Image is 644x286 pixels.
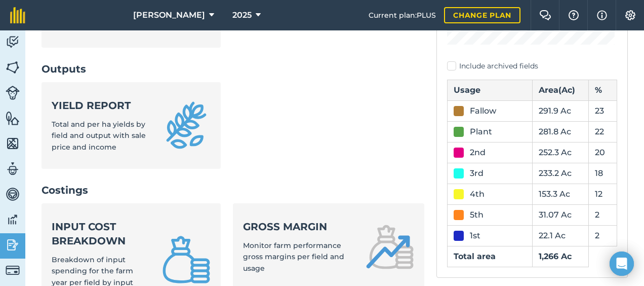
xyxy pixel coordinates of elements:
[448,80,533,100] th: Usage
[444,7,520,23] a: Change plan
[6,34,20,50] img: svg+xml;base64,PD94bWwgdmVyc2lvbj0iMS4wIiBlbmNvZGluZz0idXRmLTgiPz4KPCEtLSBHZW5lcmF0b3I6IEFkb2JlIE...
[52,220,150,248] strong: Input cost breakdown
[589,80,617,100] th: %
[532,204,589,225] td: 31.07 Ac
[52,98,150,113] strong: Yield report
[470,230,480,242] div: 1st
[133,9,205,21] span: [PERSON_NAME]
[6,136,20,151] img: svg+xml;base64,PHN2ZyB4bWxucz0iaHR0cDovL3d3dy53My5vcmcvMjAwMC9zdmciIHdpZHRoPSI1NiIgaGVpZ2h0PSI2MC...
[470,147,486,159] div: 2nd
[589,142,617,163] td: 20
[470,105,496,117] div: Fallow
[243,220,353,234] strong: Gross margin
[162,235,211,284] img: Input cost breakdown
[568,10,580,20] img: A question mark icon
[42,82,221,169] a: Yield reportTotal and per ha yields by field and output with sale price and income
[42,183,424,197] h2: Costings
[532,225,589,246] td: 22.1 Ac
[6,161,20,176] img: svg+xml;base64,PD94bWwgdmVyc2lvbj0iMS4wIiBlbmNvZGluZz0idXRmLTgiPz4KPCEtLSBHZW5lcmF0b3I6IEFkb2JlIE...
[6,263,20,277] img: svg+xml;base64,PD94bWwgdmVyc2lvbj0iMS4wIiBlbmNvZGluZz0idXRmLTgiPz4KPCEtLSBHZW5lcmF0b3I6IEFkb2JlIE...
[532,100,589,121] td: 291.9 Ac
[610,252,634,276] div: Open Intercom Messenger
[243,241,344,273] span: Monitor farm performance gross margins per field and usage
[589,184,617,204] td: 12
[162,101,211,150] img: Yield report
[624,10,636,20] img: A cog icon
[447,61,617,71] label: Include archived fields
[539,10,551,20] img: Two speech bubbles overlapping with the left bubble in the forefront
[52,120,146,152] span: Total and per ha yields by field and output with sale price and income
[470,209,484,221] div: 5th
[6,60,20,75] img: svg+xml;base64,PHN2ZyB4bWxucz0iaHR0cDovL3d3dy53My5vcmcvMjAwMC9zdmciIHdpZHRoPSI1NiIgaGVpZ2h0PSI2MC...
[42,62,424,76] h2: Outputs
[6,86,20,100] img: svg+xml;base64,PD94bWwgdmVyc2lvbj0iMS4wIiBlbmNvZGluZz0idXRmLTgiPz4KPCEtLSBHZW5lcmF0b3I6IEFkb2JlIE...
[470,188,485,200] div: 4th
[532,184,589,204] td: 153.3 Ac
[589,163,617,184] td: 18
[369,10,436,21] span: Current plan : PLUS
[470,126,492,138] div: Plant
[539,252,572,261] strong: 1,266 Ac
[532,121,589,142] td: 281.8 Ac
[597,9,607,21] img: svg+xml;base64,PHN2ZyB4bWxucz0iaHR0cDovL3d3dy53My5vcmcvMjAwMC9zdmciIHdpZHRoPSIxNyIgaGVpZ2h0PSIxNy...
[6,111,20,126] img: svg+xml;base64,PHN2ZyB4bWxucz0iaHR0cDovL3d3dy53My5vcmcvMjAwMC9zdmciIHdpZHRoPSI1NiIgaGVpZ2h0PSI2MC...
[589,204,617,225] td: 2
[532,163,589,184] td: 233.2 Ac
[589,100,617,121] td: 23
[589,225,617,246] td: 2
[6,212,20,227] img: svg+xml;base64,PD94bWwgdmVyc2lvbj0iMS4wIiBlbmNvZGluZz0idXRmLTgiPz4KPCEtLSBHZW5lcmF0b3I6IEFkb2JlIE...
[6,237,20,253] img: svg+xml;base64,PD94bWwgdmVyc2lvbj0iMS4wIiBlbmNvZGluZz0idXRmLTgiPz4KPCEtLSBHZW5lcmF0b3I6IEFkb2JlIE...
[6,187,20,202] img: svg+xml;base64,PD94bWwgdmVyc2lvbj0iMS4wIiBlbmNvZGluZz0idXRmLTgiPz4KPCEtLSBHZW5lcmF0b3I6IEFkb2JlIE...
[454,252,496,261] strong: Total area
[532,80,589,100] th: Area ( Ac )
[589,121,617,142] td: 22
[366,223,414,271] img: Gross margin
[470,167,484,180] div: 3rd
[10,7,25,23] img: fieldmargin Logo
[232,9,252,21] span: 2025
[532,142,589,163] td: 252.3 Ac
